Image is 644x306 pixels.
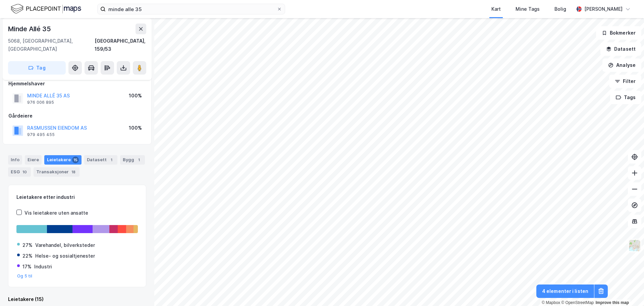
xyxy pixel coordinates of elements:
[24,209,88,217] div: Vis leietakere uten ansatte
[27,132,55,137] div: 979 495 455
[22,252,33,260] div: 22%
[610,91,641,104] button: Tags
[70,169,77,175] div: 18
[34,167,79,177] div: Transaksjoner
[516,5,540,13] div: Mine Tags
[628,239,641,252] img: Z
[8,24,52,34] div: Minde Allé 35
[108,157,115,163] div: 1
[16,193,138,201] div: Leietakere etter industri
[8,80,146,88] div: Hjemmelshaver
[11,3,81,15] img: logo.f888ab2527a4732fd821a326f86c7f29.svg
[72,157,79,163] div: 15
[610,274,644,306] iframe: Chat Widget
[35,241,95,249] div: Varehandel, bilverksteder
[8,167,31,177] div: ESG
[602,58,641,72] button: Analyse
[596,300,629,305] a: Improve this map
[491,5,501,13] div: Kart
[120,155,145,165] div: Bygg
[8,295,146,303] div: Leietakere (15)
[27,100,54,105] div: 976 006 895
[542,300,560,305] a: Mapbox
[44,155,82,165] div: Leietakere
[536,285,594,298] button: 4 elementer i listen
[25,155,42,165] div: Eiere
[21,169,28,175] div: 10
[95,37,146,53] div: [GEOGRAPHIC_DATA], 159/53
[561,300,594,305] a: OpenStreetMap
[609,75,641,88] button: Filter
[8,37,95,53] div: 5068, [GEOGRAPHIC_DATA], [GEOGRAPHIC_DATA]
[22,263,32,271] div: 17%
[8,61,66,75] button: Tag
[129,92,142,100] div: 100%
[136,157,142,163] div: 1
[35,252,95,260] div: Helse- og sosialtjenester
[17,273,33,279] button: Og 5 til
[8,155,22,165] div: Info
[129,124,142,132] div: 100%
[22,241,33,249] div: 27%
[84,155,117,165] div: Datasett
[596,26,641,40] button: Bokmerker
[34,263,52,271] div: Industri
[584,5,623,13] div: [PERSON_NAME]
[554,5,566,13] div: Bolig
[106,4,277,14] input: Søk på adresse, matrikkel, gårdeiere, leietakere eller personer
[600,42,641,56] button: Datasett
[610,274,644,306] div: Kontrollprogram for chat
[8,112,146,120] div: Gårdeiere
